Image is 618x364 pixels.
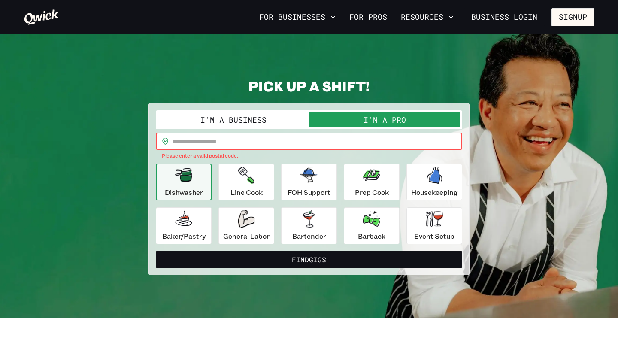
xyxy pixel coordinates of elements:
[406,207,462,244] button: Event Setup
[148,77,470,94] h2: PICK UP A SHIFT!
[397,10,457,24] button: Resources
[309,112,460,127] button: I'm a Pro
[358,231,385,241] p: Barback
[346,10,391,24] a: For Pros
[223,231,270,241] p: General Labor
[414,231,454,241] p: Event Setup
[162,231,206,241] p: Baker/Pastry
[344,164,400,200] button: Prep Cook
[281,164,337,200] button: FOH Support
[156,164,212,200] button: Dishwasher
[551,8,594,26] button: Signup
[464,8,545,26] a: Business Login
[158,112,309,127] button: I'm a Business
[411,187,458,197] p: Housekeeping
[156,207,212,244] button: Baker/Pastry
[218,164,274,200] button: Line Cook
[162,152,456,160] p: Please enter a valid postal code.
[288,187,330,197] p: FOH Support
[218,207,274,244] button: General Labor
[256,10,339,24] button: For Businesses
[292,231,326,241] p: Bartender
[406,164,462,200] button: Housekeeping
[230,187,263,197] p: Line Cook
[281,207,337,244] button: Bartender
[165,187,203,197] p: Dishwasher
[156,251,462,268] button: FindGigs
[344,207,400,244] button: Barback
[355,187,389,197] p: Prep Cook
